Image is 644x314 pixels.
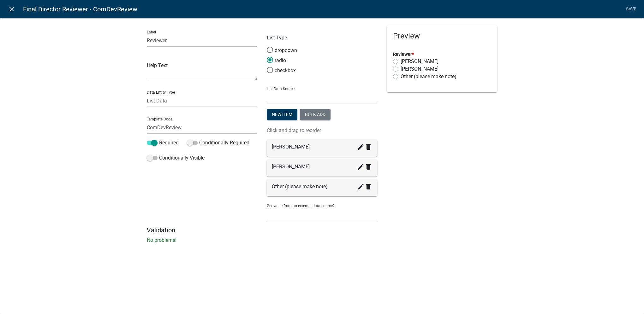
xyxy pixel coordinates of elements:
i: create [357,143,365,151]
p: No problems! [147,236,497,244]
label: radio [267,57,286,64]
label: Conditionally Visible [147,154,205,162]
div: [PERSON_NAME] [272,163,372,171]
i: close [8,5,15,13]
label: dropdown [267,47,297,54]
i: delete [365,183,372,190]
button: Bulk add [300,109,331,120]
div: [PERSON_NAME] [272,143,372,151]
i: create [357,183,365,190]
label: Other (please make note) [401,73,456,80]
label: checkbox [267,67,296,74]
i: delete [365,163,372,171]
i: create [357,163,365,171]
i: delete [365,143,372,151]
button: New item [267,109,297,120]
label: [PERSON_NAME] [401,58,438,65]
h5: Preview [393,32,491,41]
a: Save [623,3,639,15]
h5: Validation [147,226,497,234]
label: Reviewer [393,52,414,57]
span: Final Director Reviewer - ComDevReview [23,3,137,15]
p: Click and drag to reorder [267,127,377,134]
div: Other (please make note) [272,183,372,190]
label: Required [147,139,179,147]
p: List Type [267,34,377,42]
label: Conditionally Required [187,139,249,147]
label: [PERSON_NAME] [401,65,438,73]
